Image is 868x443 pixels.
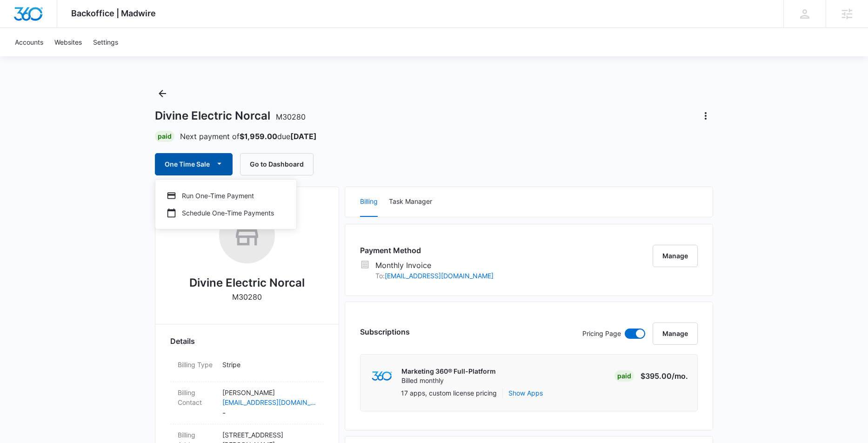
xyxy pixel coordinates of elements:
[672,371,688,381] span: /mo.
[401,388,497,398] p: 17 apps, custom license pricing
[276,112,306,121] span: M30280
[360,326,410,337] h3: Subscriptions
[222,388,316,418] dd: -
[582,329,621,339] p: Pricing Page
[375,260,494,271] p: Monthly Invoice
[189,275,305,291] h2: Divine Electric Norcal
[360,245,494,256] h3: Payment Method
[372,371,392,381] img: marketing360Logo
[375,271,494,281] p: To:
[155,204,296,221] button: Schedule One-Time Payments
[170,354,324,382] div: Billing TypeStripe
[15,24,22,32] img: website_grey.svg
[170,336,195,347] span: Details
[167,191,274,201] div: Run One-Time Payment
[155,109,306,123] h1: Divine Electric Norcal
[155,153,233,175] button: One Time Sale
[222,388,316,397] p: [PERSON_NAME]
[222,360,316,369] p: Stripe
[290,132,317,141] strong: [DATE]
[232,291,262,302] p: M30280
[15,15,22,22] img: logo_orange.svg
[71,8,156,18] span: Backoffice | Madwire
[178,360,215,369] dt: Billing Type
[49,28,87,56] a: Websites
[170,382,324,424] div: Billing Contact[PERSON_NAME][EMAIL_ADDRESS][DOMAIN_NAME]-
[389,187,432,217] button: Task Manager
[360,187,378,217] button: Billing
[385,272,494,280] a: [EMAIL_ADDRESS][DOMAIN_NAME]
[155,187,296,204] button: Run One-Time Payment
[614,370,634,382] div: Paid
[87,28,124,56] a: Settings
[401,376,496,385] p: Billed monthly
[240,153,314,175] button: Go to Dashboard
[653,322,698,345] button: Manage
[508,388,543,398] button: Show Apps
[155,131,174,142] div: Paid
[240,132,277,141] strong: $1,959.00
[26,15,46,22] div: v 4.0.25
[641,370,688,382] p: $395.00
[178,388,215,407] dt: Billing Contact
[653,245,698,267] button: Manage
[9,28,49,56] a: Accounts
[24,24,102,32] div: Domain: [DOMAIN_NAME]
[35,55,83,61] div: Domain Overview
[103,55,157,61] div: Keywords by Traffic
[25,54,33,61] img: tab_domain_overview_orange.svg
[93,54,100,61] img: tab_keywords_by_traffic_grey.svg
[698,108,713,123] button: Actions
[155,86,170,101] button: Back
[401,367,496,376] p: Marketing 360® Full-Platform
[180,131,317,142] p: Next payment of due
[167,208,274,218] div: Schedule One-Time Payments
[222,397,316,407] a: [EMAIL_ADDRESS][DOMAIN_NAME]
